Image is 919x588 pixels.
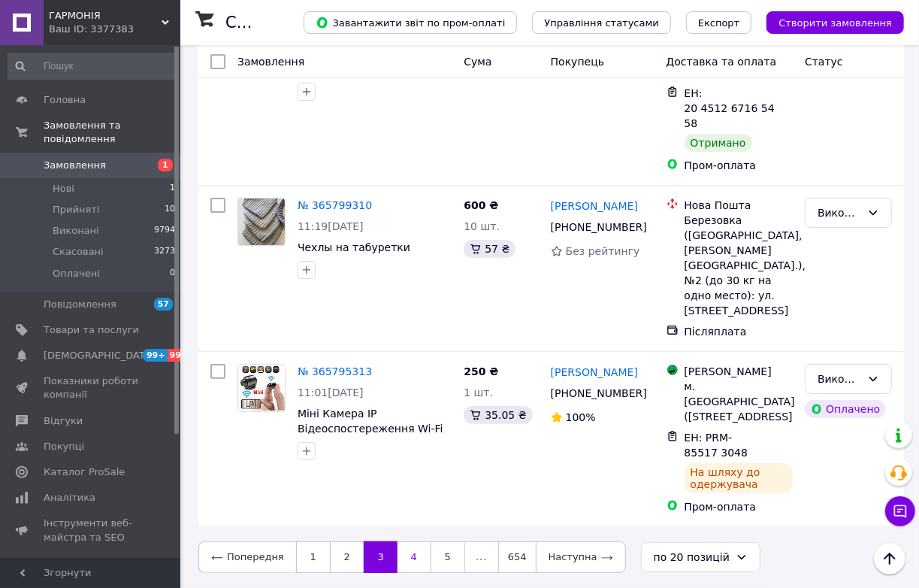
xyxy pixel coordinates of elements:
[170,267,175,280] span: 0
[168,349,192,362] span: 99+
[685,463,794,493] div: На шляху до одержувача
[53,224,99,238] span: Виконані
[44,159,106,172] span: Замовлення
[316,16,505,29] span: Завантажити звіт по пром-оплаті
[464,406,532,424] div: 35.05 ₴
[431,541,465,573] a: 5
[698,17,740,29] span: Експорт
[532,11,671,34] button: Управління статусами
[566,411,596,423] span: 100%
[805,56,843,68] span: Статус
[548,383,643,404] div: [PHONE_NUMBER]
[536,541,626,573] a: Наступна
[544,17,659,29] span: Управління статусами
[685,499,794,514] div: Пром-оплата
[685,158,794,173] div: Пром-оплата
[298,365,372,377] a: № 365795313
[654,549,730,565] div: по 20 позицій
[49,9,162,23] span: ГАРМОНІЯ
[44,349,155,362] span: [DEMOGRAPHIC_DATA]
[551,199,638,214] a: [PERSON_NAME]
[751,16,904,28] a: Створити замовлення
[165,203,175,217] span: 10
[237,198,286,246] a: Фото товару
[548,217,643,238] div: [PHONE_NUMBER]
[53,267,100,280] span: Оплачені
[44,556,139,583] span: Управління сайтом
[298,408,449,480] a: Міні Камера IP Відеоспостереження Wi-Fi FullHD 1080 Action Camera X5 Бездротова C Датчиком руху п...
[154,245,175,259] span: 3273
[464,386,493,399] span: 1 шт.
[885,496,915,526] button: Чат з покупцем
[53,203,99,217] span: Прийняті
[238,365,285,411] img: Фото товару
[44,298,116,311] span: Повідомлення
[44,440,84,453] span: Покупці
[805,400,886,418] div: Оплачено
[364,541,398,573] a: 3
[566,245,640,257] span: Без рейтингу
[778,17,892,29] span: Створити замовлення
[154,224,175,238] span: 9794
[398,541,431,573] a: 4
[170,182,175,195] span: 1
[44,414,83,428] span: Відгуки
[818,371,861,387] div: Виконано
[44,323,139,337] span: Товари та послуги
[685,87,775,129] span: ЕН: 20 4512 6716 5458
[551,56,604,68] span: Покупець
[818,205,861,221] div: Виконано
[498,541,536,573] a: 654
[298,241,410,253] a: Чехлы на табуретки
[198,541,296,573] a: Попередня
[44,465,125,479] span: Каталог ProSale
[296,541,330,573] a: 1
[685,134,752,152] div: Отримано
[464,56,491,68] span: Cума
[298,386,364,399] span: 11:01[DATE]
[225,14,378,32] h1: Список замовлень
[143,349,168,362] span: 99+
[298,199,372,211] a: № 365799310
[304,11,517,34] button: Завантажити звіт по пром-оплаті
[44,374,139,402] span: Показники роботи компанії
[330,541,364,573] a: 2
[238,199,285,245] img: Фото товару
[53,182,74,195] span: Нові
[551,365,638,380] a: [PERSON_NAME]
[766,11,904,34] button: Створити замовлення
[465,541,498,573] span: ...
[8,53,177,80] input: Пошук
[686,11,752,34] button: Експорт
[158,159,173,171] span: 1
[685,432,748,459] span: ЕН: PRM-85517 3048
[685,364,794,379] div: [PERSON_NAME]
[49,23,180,36] div: Ваш ID: 3377383
[685,324,794,339] div: Післяплата
[298,220,364,232] span: 11:19[DATE]
[44,119,180,146] span: Замовлення та повідомлення
[685,379,794,424] div: м. [GEOGRAPHIC_DATA] ([STREET_ADDRESS]
[464,220,500,232] span: 10 шт.
[685,213,794,318] div: Березовка ([GEOGRAPHIC_DATA], [PERSON_NAME][GEOGRAPHIC_DATA].), №2 (до 30 кг на одно место): ул. ...
[874,543,905,574] button: Наверх
[464,199,498,211] span: 600 ₴
[53,245,104,259] span: Скасовані
[237,56,304,68] span: Замовлення
[44,93,86,107] span: Головна
[464,365,498,377] span: 250 ₴
[44,491,95,505] span: Аналітика
[667,56,777,68] span: Доставка та оплата
[464,240,515,258] div: 57 ₴
[237,364,286,412] a: Фото товару
[44,517,139,544] span: Інструменти веб-майстра та SEO
[154,298,173,311] span: 57
[685,198,794,213] div: Нова Пошта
